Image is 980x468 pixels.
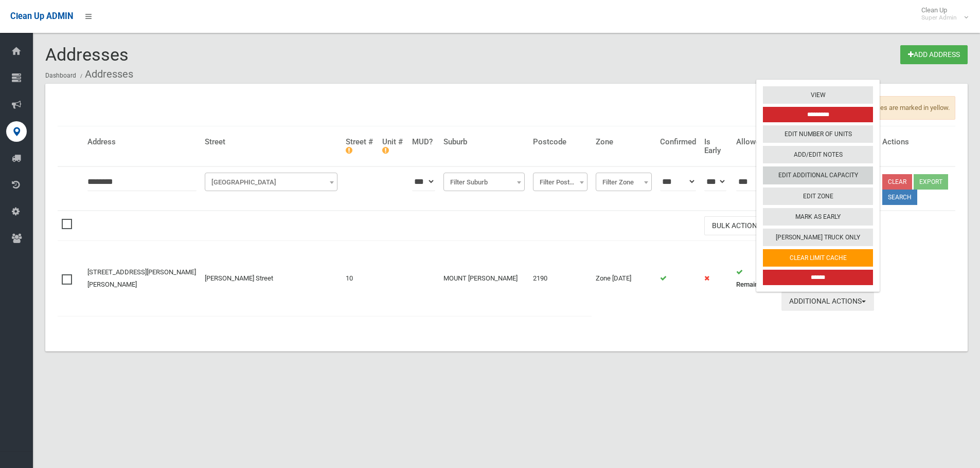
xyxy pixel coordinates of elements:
[763,208,873,226] a: Mark As Early
[446,175,522,190] span: Filter Suburb
[916,6,967,22] span: Clean Up
[536,175,585,190] span: Filter Postcode
[529,241,592,316] td: 2190
[781,292,874,311] button: Additional Actions
[763,167,873,184] a: Edit Additional Capacity
[45,72,76,79] a: Dashboard
[732,241,777,316] td: 2
[346,138,374,155] h4: Street #
[763,86,873,104] a: View
[443,173,525,191] span: Filter Suburb
[10,11,73,21] span: Clean Up ADMIN
[704,216,773,235] button: Bulk Actions
[533,138,587,146] h4: Postcode
[596,138,652,146] h4: Zone
[807,96,955,120] span: Unconfirmed addresses are marked in yellow.
[763,229,873,246] a: [PERSON_NAME] Truck Only
[763,146,873,163] a: Add/Edit Notes
[598,175,649,190] span: Filter Zone
[382,138,404,155] h4: Unit #
[736,280,769,288] strong: Remaining:
[205,173,337,191] span: Filter Street
[763,249,873,267] a: Clear Limit Cache
[736,138,773,146] h4: Allowed
[921,14,957,22] small: Super Admin
[900,45,968,64] a: Add Address
[78,65,133,84] li: Addresses
[882,174,912,190] a: Clear
[205,138,337,146] h4: Street
[45,44,129,65] span: Addresses
[914,174,948,190] button: Export
[660,138,696,146] h4: Confirmed
[207,175,334,190] span: Filter Street
[412,138,435,146] h4: MUD?
[704,138,728,155] h4: Is Early
[201,241,341,316] td: [PERSON_NAME] Street
[87,138,197,146] h4: Address
[763,125,873,143] a: Edit Number of Units
[763,188,873,205] a: Edit Zone
[443,138,525,146] h4: Suburb
[882,138,951,146] h4: Actions
[342,241,378,316] td: 10
[533,173,587,191] span: Filter Postcode
[87,268,196,288] a: [STREET_ADDRESS][PERSON_NAME][PERSON_NAME]
[882,190,917,205] button: Search
[592,241,656,316] td: Zone [DATE]
[596,173,652,191] span: Filter Zone
[439,241,529,316] td: MOUNT [PERSON_NAME]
